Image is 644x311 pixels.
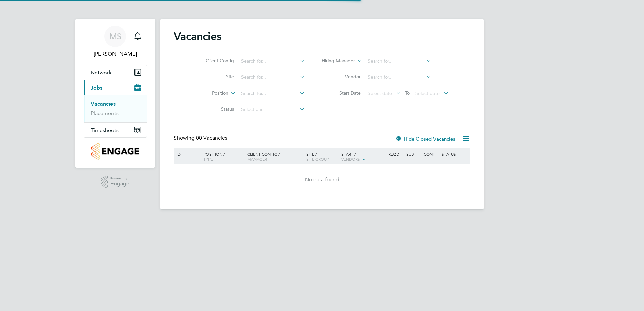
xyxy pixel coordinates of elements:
div: Jobs [84,95,147,122]
div: Conf [422,148,440,160]
label: Hiring Manager [316,58,355,64]
span: MS [109,32,121,41]
nav: Main navigation [75,19,155,168]
span: Network [91,69,112,76]
input: Search for... [365,73,432,82]
span: Site Group [306,156,329,162]
input: Search for... [365,57,432,66]
button: Network [84,65,147,80]
label: Hide Closed Vacancies [395,136,455,142]
button: Jobs [84,80,147,95]
a: Placements [91,110,119,116]
div: Showing [174,135,229,142]
span: Select date [415,90,440,96]
h2: Vacancies [174,30,221,43]
span: Manager [247,156,267,162]
input: Select one [239,105,305,114]
div: Client Config / [246,148,304,165]
div: Status [440,148,469,160]
span: To [403,89,412,97]
span: Engage [110,181,129,187]
a: Go to home page [84,143,147,160]
a: Powered byEngage [101,176,130,188]
span: Timesheets [91,127,119,133]
span: Mark Steadman [84,50,147,58]
div: Site / [304,148,340,165]
div: Position / [198,148,246,165]
button: Timesheets [84,123,147,137]
img: countryside-properties-logo-retina.png [91,143,139,160]
div: Start / [340,148,387,165]
span: Powered by [110,176,129,181]
input: Search for... [239,89,305,98]
label: Start Date [322,90,361,96]
div: Reqd [387,148,404,160]
span: 00 Vacancies [196,135,227,141]
label: Client Config [195,58,234,64]
label: Position [190,90,228,97]
label: Status [195,106,234,112]
label: Vendor [322,74,361,80]
span: Vendors [341,156,360,162]
a: MS[PERSON_NAME] [84,26,147,58]
div: No data found [175,176,469,183]
label: Site [195,74,234,80]
a: Vacancies [91,101,116,107]
input: Search for... [239,57,305,66]
input: Search for... [239,73,305,82]
div: Sub [405,148,422,160]
span: Jobs [91,84,102,91]
span: Select date [368,90,392,96]
div: ID [175,148,198,160]
span: Type [203,156,213,162]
